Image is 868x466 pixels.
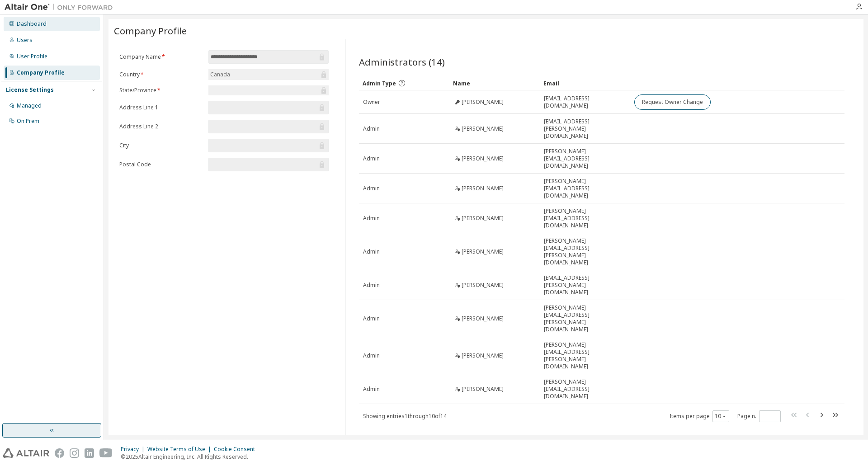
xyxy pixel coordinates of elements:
[17,118,39,125] div: On Prem
[214,446,260,453] div: Cookie Consent
[363,282,380,289] span: Admin
[17,69,65,76] div: Company Profile
[544,118,626,140] span: [EMAIL_ADDRESS][PERSON_NAME][DOMAIN_NAME]
[70,448,79,458] img: instagram.svg
[6,86,54,94] div: License Settings
[737,410,781,422] span: Page n.
[363,185,380,192] span: Admin
[462,99,504,106] span: [PERSON_NAME]
[119,104,203,111] label: Address Line 1
[363,412,447,420] span: Showing entries 1 through 10 of 14
[114,24,187,37] span: Company Profile
[462,155,504,162] span: [PERSON_NAME]
[453,76,536,90] div: Name
[462,282,504,289] span: [PERSON_NAME]
[119,71,203,78] label: Country
[462,125,504,132] span: [PERSON_NAME]
[544,95,626,109] span: [EMAIL_ADDRESS][DOMAIN_NAME]
[544,274,626,296] span: [EMAIL_ADDRESS][PERSON_NAME][DOMAIN_NAME]
[544,207,626,229] span: [PERSON_NAME][EMAIL_ADDRESS][DOMAIN_NAME]
[147,446,214,453] div: Website Terms of Use
[363,315,380,322] span: Admin
[544,237,626,266] span: [PERSON_NAME][EMAIL_ADDRESS][PERSON_NAME][DOMAIN_NAME]
[363,155,380,162] span: Admin
[363,215,380,222] span: Admin
[119,142,203,149] label: City
[55,448,64,458] img: facebook.svg
[17,20,47,28] div: Dashboard
[208,69,329,80] div: Canada
[121,446,147,453] div: Privacy
[85,448,94,458] img: linkedin.svg
[462,248,504,255] span: [PERSON_NAME]
[462,185,504,192] span: [PERSON_NAME]
[17,37,33,44] div: Users
[363,352,380,359] span: Admin
[634,94,711,110] button: Request Owner Change
[363,99,380,106] span: Owner
[99,448,113,458] img: youtube.svg
[544,341,626,370] span: [PERSON_NAME][EMAIL_ADDRESS][PERSON_NAME][DOMAIN_NAME]
[544,304,626,333] span: [PERSON_NAME][EMAIL_ADDRESS][PERSON_NAME][DOMAIN_NAME]
[363,248,380,255] span: Admin
[209,70,231,80] div: Canada
[544,178,626,199] span: [PERSON_NAME][EMAIL_ADDRESS][DOMAIN_NAME]
[121,453,260,461] p: © 2025 Altair Engineering, Inc. All Rights Reserved.
[670,410,729,422] span: Items per page
[17,53,47,60] div: User Profile
[119,123,203,130] label: Address Line 2
[544,148,626,169] span: [PERSON_NAME][EMAIL_ADDRESS][DOMAIN_NAME]
[119,87,203,94] label: State/Province
[544,378,626,400] span: [PERSON_NAME][EMAIL_ADDRESS][DOMAIN_NAME]
[363,80,396,87] span: Admin Type
[462,215,504,222] span: [PERSON_NAME]
[715,413,727,420] button: 10
[119,161,203,168] label: Postal Code
[462,352,504,359] span: [PERSON_NAME]
[5,3,118,12] img: Altair One
[363,125,380,132] span: Admin
[17,102,42,109] div: Managed
[462,386,504,393] span: [PERSON_NAME]
[462,315,504,322] span: [PERSON_NAME]
[119,53,203,61] label: Company Name
[3,448,49,458] img: altair_logo.svg
[359,56,445,68] span: Administrators (14)
[363,386,380,393] span: Admin
[543,76,627,90] div: Email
